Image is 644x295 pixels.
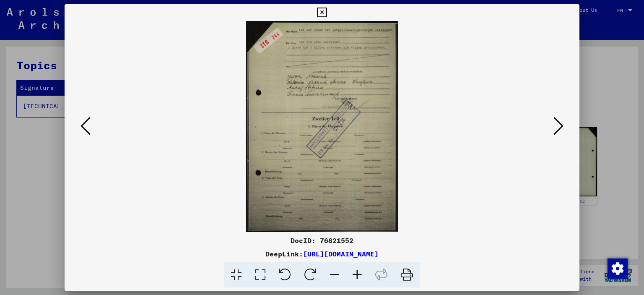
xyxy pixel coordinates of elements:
a: [URL][DOMAIN_NAME] [303,250,379,258]
div: Change consent [607,258,627,278]
img: Change consent [608,258,628,279]
div: DeepLink: [65,249,580,259]
img: 003.jpg [93,21,551,232]
div: DocID: 76821552 [65,235,580,245]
